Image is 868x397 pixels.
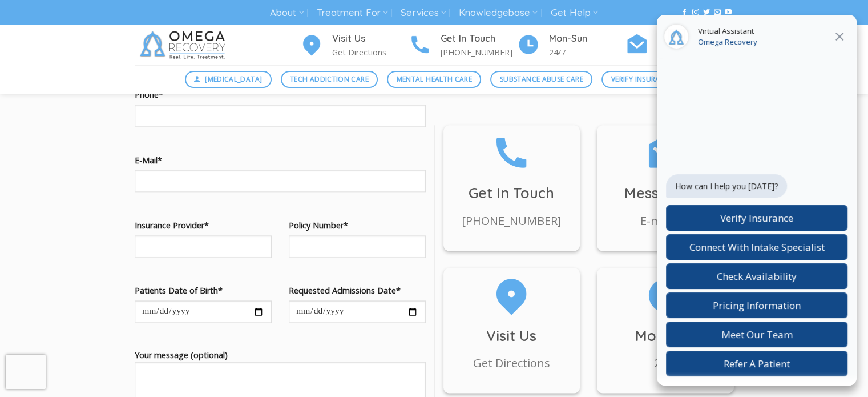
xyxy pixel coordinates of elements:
label: Phone* [135,88,426,101]
p: [PHONE_NUMBER] [443,212,580,230]
a: Follow on Instagram [692,9,699,17]
a: Follow on Facebook [681,9,688,17]
a: Get In Touch [PHONE_NUMBER] [443,131,580,230]
p: 24/7 [549,46,625,59]
span: Verify Insurance [611,74,674,85]
h3: Message Us [597,182,734,204]
span: Substance Abuse Care [500,74,583,85]
a: Treatment For [317,2,388,23]
a: Substance Abuse Care [490,71,592,88]
h3: Get In Touch [443,182,580,204]
h3: Visit Us [443,324,580,347]
a: Follow on Twitter [703,9,710,17]
label: Insurance Provider* [135,219,272,232]
a: Verify Insurance Begin Admissions [625,31,734,59]
p: [PHONE_NUMBER] [441,46,517,59]
h4: Get In Touch [441,31,517,46]
span: [MEDICAL_DATA] [205,74,262,85]
a: About [270,2,304,23]
a: Visit Us Get Directions [300,31,409,59]
h4: Mon-Sun [549,31,625,46]
p: Get Directions [332,46,409,59]
label: Patients Date of Birth* [135,284,272,297]
label: Requested Admissions Date* [289,284,426,297]
a: Knowledgebase [459,2,538,23]
p: 24/7 [597,354,734,372]
p: Get Directions [443,354,580,372]
label: Policy Number* [289,219,426,232]
a: Services [401,2,446,23]
a: Follow on YouTube [725,9,732,17]
span: Mental Health Care [397,74,472,85]
a: Get In Touch [PHONE_NUMBER] [409,31,517,59]
p: E-mail Us [597,212,734,230]
a: [MEDICAL_DATA] [185,71,272,88]
a: Get Help [551,2,598,23]
a: Message Us E-mail Us [597,131,734,230]
img: Omega Recovery [135,25,235,65]
h4: Visit Us [332,31,409,46]
a: Tech Addiction Care [281,71,378,88]
label: E-Mail* [135,154,426,167]
a: Send us an email [714,9,721,17]
a: Verify Insurance [601,71,683,88]
span: Tech Addiction Care [290,74,369,85]
h3: Mon-Sun [597,324,734,347]
a: Mental Health Care [387,71,481,88]
a: Visit Us Get Directions [443,274,580,373]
